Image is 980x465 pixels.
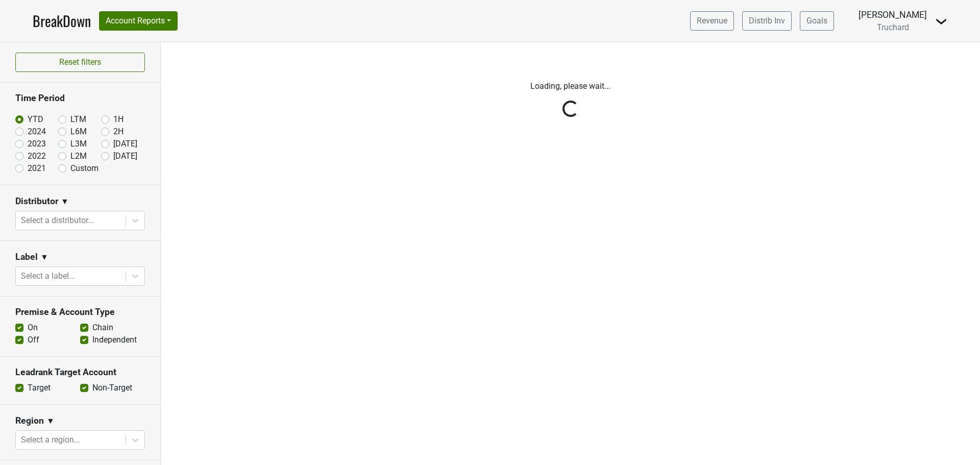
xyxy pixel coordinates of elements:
a: Revenue [690,11,734,31]
button: Account Reports [99,11,178,31]
a: BreakDown [33,10,91,32]
a: Distrib Inv [742,11,792,31]
p: Loading, please wait... [287,80,854,92]
a: Goals [800,11,834,31]
span: Truchard [877,22,909,32]
div: [PERSON_NAME] [859,8,927,21]
img: Dropdown Menu [935,15,947,28]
